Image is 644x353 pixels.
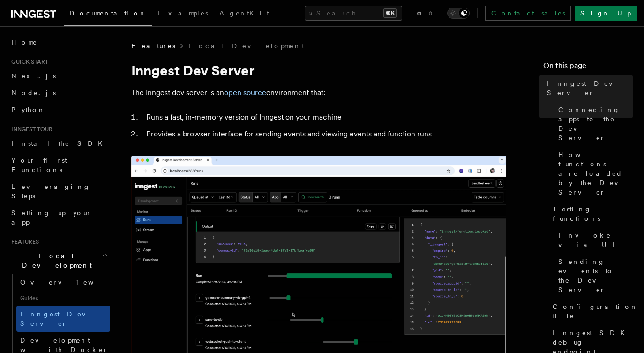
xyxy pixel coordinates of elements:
[131,62,506,79] h1: Inngest Dev Server
[575,6,637,21] a: Sign Up
[7,238,39,246] span: Features
[64,3,152,26] a: Documentation
[158,9,208,17] span: Examples
[7,152,110,178] a: Your first Functions
[543,60,633,75] h4: On this page
[558,231,633,249] span: Invoke via UI
[554,146,633,201] a: How functions are loaded by the Dev Server
[543,75,633,101] a: Inngest Dev Server
[7,34,110,51] a: Home
[16,274,110,291] a: Overview
[11,106,45,113] span: Python
[11,157,67,173] span: Your first Functions
[11,72,56,80] span: Next.js
[305,6,402,21] button: Search...⌘K
[69,9,147,17] span: Documentation
[447,8,470,19] button: Toggle dark mode
[554,101,633,146] a: Connecting apps to the Dev Server
[143,128,506,141] li: Provides a browser interface for sending events and viewing events and function runs
[11,38,37,47] span: Home
[131,41,175,51] span: Features
[20,310,100,327] span: Inngest Dev Server
[554,227,633,253] a: Invoke via UI
[143,111,506,124] li: Runs a fast, in-memory version of Inngest on your machine
[11,183,90,200] span: Leveraging Steps
[16,306,110,332] a: Inngest Dev Server
[11,209,92,226] span: Setting up your app
[553,302,638,321] span: Configuration file
[7,135,110,152] a: Install the SDK
[214,3,275,25] a: AgentKit
[7,126,52,133] span: Inngest tour
[558,257,633,294] span: Sending events to the Dev Server
[7,251,102,270] span: Local Development
[485,6,571,21] a: Contact sales
[7,204,110,231] a: Setting up your app
[7,58,48,66] span: Quick start
[7,68,110,84] a: Next.js
[558,150,633,197] span: How functions are loaded by the Dev Server
[558,105,633,143] span: Connecting apps to the Dev Server
[20,278,117,286] span: Overview
[152,3,214,25] a: Examples
[7,84,110,101] a: Node.js
[131,86,506,99] p: The Inngest dev server is an environment that:
[16,291,110,306] span: Guides
[224,88,266,97] a: open source
[7,248,110,274] button: Local Development
[549,201,633,227] a: Testing functions
[188,41,304,51] a: Local Development
[554,253,633,298] a: Sending events to the Dev Server
[7,178,110,204] a: Leveraging Steps
[553,204,633,223] span: Testing functions
[383,8,397,18] kbd: ⌘K
[549,298,633,324] a: Configuration file
[547,79,633,98] span: Inngest Dev Server
[219,9,269,17] span: AgentKit
[7,101,110,118] a: Python
[11,140,108,147] span: Install the SDK
[11,89,56,97] span: Node.js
